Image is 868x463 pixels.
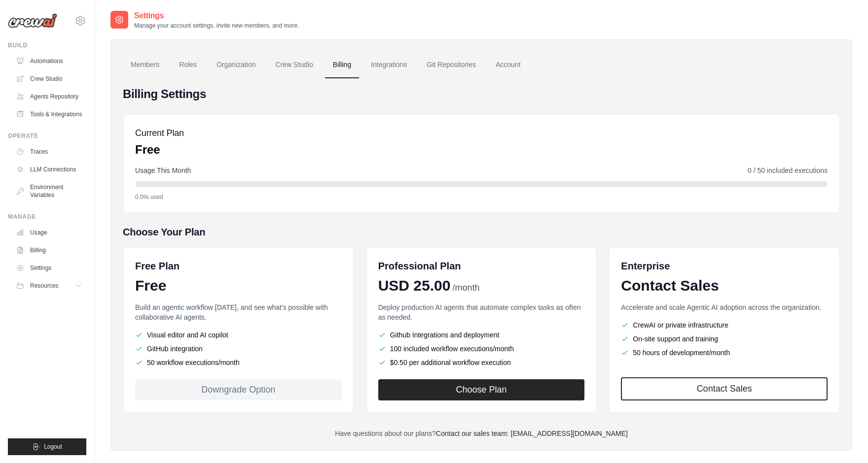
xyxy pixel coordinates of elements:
[419,52,484,78] a: Git Repositories
[363,52,415,78] a: Integrations
[135,165,191,175] span: Usage This Month
[123,86,840,102] h4: Billing Settings
[12,162,86,177] a: LLM Connections
[12,106,86,122] a: Tools & Integrations
[135,126,184,140] h5: Current Plan
[12,71,86,87] a: Crew Studio
[378,344,585,354] li: 100 included workflow executions/month
[621,320,828,330] li: CrewAI or private infrastructure
[378,259,461,273] h6: Professional Plan
[135,277,342,295] div: Free
[621,302,828,312] p: Accelerate and scale Agentic AI adoption across the organization.
[8,438,86,455] button: Logout
[621,277,828,295] div: Contact Sales
[8,41,86,49] div: Build
[8,132,86,140] div: Operate
[452,281,479,295] span: /month
[135,358,342,367] li: 50 workflow executions/month
[44,443,62,451] span: Logout
[12,89,86,104] a: Agents Repository
[621,334,828,344] li: On-site support and training
[135,379,342,400] div: Downgrade Option
[135,142,184,158] p: Free
[12,225,86,240] a: Usage
[621,377,828,400] a: Contact Sales
[135,302,342,322] p: Build an agentic workflow [DATE], and see what's possible with collaborative AI agents.
[12,53,86,69] a: Automations
[268,52,321,78] a: Crew Studio
[12,144,86,160] a: Traces
[135,330,342,340] li: Visual editor and AI copilot
[378,330,585,340] li: Github Integrations and deployment
[123,429,840,438] p: Have questions about our plans?
[325,52,359,78] a: Billing
[621,259,828,273] h6: Enterprise
[378,379,585,400] button: Choose Plan
[378,277,451,295] span: USD 25.00
[748,165,828,175] span: 0 / 50 included executions
[12,260,86,276] a: Settings
[123,225,840,239] h5: Choose Your Plan
[134,10,299,22] h2: Settings
[621,348,828,358] li: 50 hours of development/month
[135,259,180,273] h6: Free Plan
[8,213,86,221] div: Manage
[135,193,163,201] span: 0.0% used
[209,52,263,78] a: Organization
[12,278,86,294] button: Resources
[12,242,86,258] a: Billing
[488,52,529,78] a: Account
[378,302,585,322] p: Deploy production AI agents that automate complex tasks as often as needed.
[134,22,299,30] p: Manage your account settings, invite new members, and more.
[8,13,57,28] img: Logo
[436,430,628,437] a: Contact our sales team: [EMAIL_ADDRESS][DOMAIN_NAME]
[171,52,205,78] a: Roles
[30,282,58,290] span: Resources
[123,52,167,78] a: Members
[135,344,342,354] li: GitHub integration
[378,358,585,367] li: $0.50 per additional workflow execution
[12,179,86,203] a: Environment Variables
